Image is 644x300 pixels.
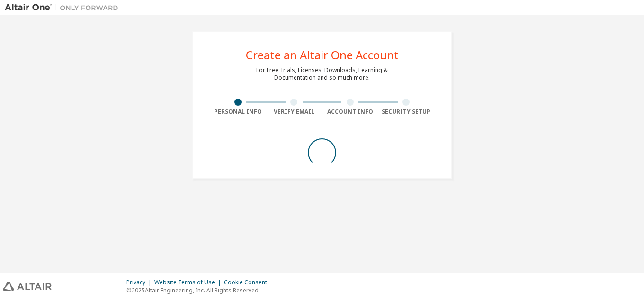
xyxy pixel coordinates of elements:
[3,282,52,291] img: altair_logo.svg
[154,279,224,286] div: Website Terms of Use
[210,108,266,116] div: Personal Info
[126,286,273,294] p: © 2025 Altair Engineering, Inc. All Rights Reserved.
[256,66,388,82] div: For Free Trials, Licenses, Downloads, Learning & Documentation and so much more.
[378,108,435,116] div: Security Setup
[126,279,154,286] div: Privacy
[266,108,322,116] div: Verify Email
[224,279,273,286] div: Cookie Consent
[322,108,378,116] div: Account Info
[5,3,123,12] img: Altair One
[246,49,399,61] div: Create an Altair One Account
